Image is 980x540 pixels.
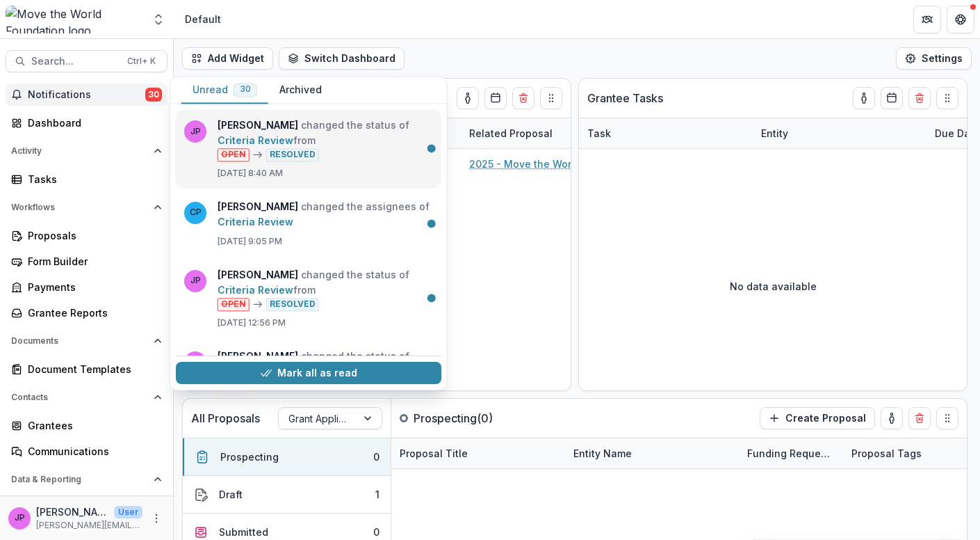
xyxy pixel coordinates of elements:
[391,438,565,468] div: Proposal Title
[185,12,221,26] div: Default
[6,386,168,408] button: Open Contacts
[218,284,293,296] a: Criteria Review
[6,50,168,72] button: Search...
[373,525,379,539] div: 0
[36,505,108,519] p: [PERSON_NAME]
[191,410,260,427] p: All Proposals
[936,407,958,429] button: Drag
[739,438,843,468] div: Funding Requested
[11,392,148,402] span: Contacts
[6,414,168,437] a: Grantees
[28,89,145,101] span: Notifications
[913,6,941,33] button: Partners
[6,196,168,219] button: Open Workflows
[739,446,843,461] div: Funding Requested
[753,118,926,148] div: Entity
[6,140,168,162] button: Open Activity
[181,77,268,104] button: Unread
[6,224,168,247] a: Proposals
[896,47,972,70] button: Settings
[145,88,162,102] span: 30
[469,157,626,171] a: 2025 - Move the World Foundation - 2025 Grant Interest Form
[28,172,156,186] div: Tasks
[31,56,119,67] span: Search...
[843,446,930,461] div: Proposal Tags
[6,168,168,191] a: Tasks
[183,438,391,476] button: Prospecting0
[6,468,168,491] button: Open Data & Reporting
[461,118,635,148] div: Related Proposal
[279,47,405,70] button: Switch Dashboard
[218,216,293,228] a: Criteria Review
[218,267,433,311] p: changed the status of from
[124,54,158,69] div: Ctrl + K
[176,362,441,384] button: Mark all as read
[15,514,25,523] div: Jill Pappas
[936,87,958,109] button: Drag
[587,90,663,106] p: Grantee Tasks
[28,444,156,459] div: Communications
[881,87,903,109] button: Calendar
[219,487,243,502] div: Draft
[219,525,268,539] div: Submitted
[28,362,156,376] div: Document Templates
[6,276,168,299] a: Payments
[565,438,739,468] div: Entity Name
[414,410,518,427] p: Prospecting ( 0 )
[375,487,379,502] div: 1
[183,476,391,514] button: Draft1
[579,118,753,148] div: Task
[947,6,974,33] button: Get Help
[218,134,293,146] a: Criteria Review
[179,9,227,29] nav: breadcrumb
[28,116,156,130] div: Dashboard
[6,111,168,134] a: Dashboard
[565,446,640,461] div: Entity Name
[753,126,797,141] div: Entity
[881,407,903,429] button: toggle-assigned-to-me
[11,336,148,346] span: Documents
[182,47,273,70] button: Add Widget
[6,330,168,352] button: Open Documents
[853,87,875,109] button: toggle-assigned-to-me
[268,77,333,104] button: Archived
[484,87,507,109] button: Calendar
[579,126,619,141] div: Task
[28,280,156,294] div: Payments
[149,6,168,33] button: Open entity switcher
[6,301,168,324] a: Grantee Reports
[240,85,251,95] span: 30
[540,87,562,109] button: Drag
[391,446,476,461] div: Proposal Title
[373,450,379,464] div: 0
[11,146,148,156] span: Activity
[512,87,534,109] button: Delete card
[36,519,142,532] p: [PERSON_NAME][EMAIL_ADDRESS][DOMAIN_NAME]
[760,407,875,429] button: Create Proposal
[11,475,148,484] span: Data & Reporting
[28,418,156,433] div: Grantees
[6,250,168,273] a: Form Builder
[6,84,168,106] button: Notifications30
[218,199,433,230] p: changed the assignees of
[6,6,143,33] img: Move the World Foundation logo
[28,305,156,320] div: Grantee Reports
[148,510,165,527] button: More
[908,87,931,109] button: Delete card
[457,87,479,109] button: toggle-assigned-to-me
[6,440,168,463] a: Communications
[114,506,142,518] p: User
[908,407,931,429] button: Delete card
[461,126,561,141] div: Related Proposal
[220,450,279,464] div: Prospecting
[218,349,433,392] p: changed the status of from
[730,279,817,294] p: No data available
[28,228,156,243] div: Proposals
[6,358,168,381] a: Document Templates
[28,254,156,269] div: Form Builder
